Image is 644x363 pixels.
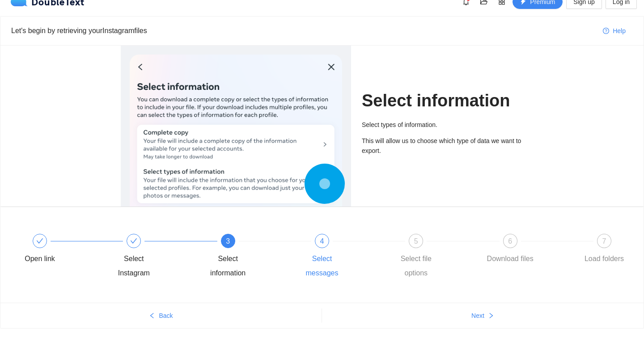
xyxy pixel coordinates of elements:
[390,234,484,280] div: 5Select file options
[322,308,644,323] button: Nextright
[390,252,442,280] div: Select file options
[414,237,418,245] span: 5
[362,136,523,156] p: This will allow us to choose which type of data we want to export.
[202,234,296,280] div: 3Select information
[296,234,390,280] div: 4Select messages
[602,237,606,245] span: 7
[202,252,254,280] div: Select information
[36,237,43,245] span: check
[149,312,155,320] span: left
[578,234,630,266] div: 7Load folders
[108,252,160,280] div: Select Instagram
[130,237,137,245] span: check
[0,308,322,323] button: leftBack
[108,234,202,280] div: Select Instagram
[603,28,609,35] span: question-circle
[14,234,108,266] div: Open link
[362,120,523,130] p: Select types of information.
[471,311,484,321] span: Next
[484,234,578,266] div: 6Download files
[488,312,494,320] span: right
[11,25,596,36] div: Let's begin by retrieving your Instagram files
[25,252,55,266] div: Open link
[296,252,348,280] div: Select messages
[613,26,626,36] span: Help
[159,311,173,321] span: Back
[585,252,624,266] div: Load folders
[362,90,523,111] h1: Select information
[487,252,534,266] div: Download files
[226,237,230,245] span: 3
[320,237,324,245] span: 4
[596,24,633,38] button: question-circleHelp
[508,237,512,245] span: 6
